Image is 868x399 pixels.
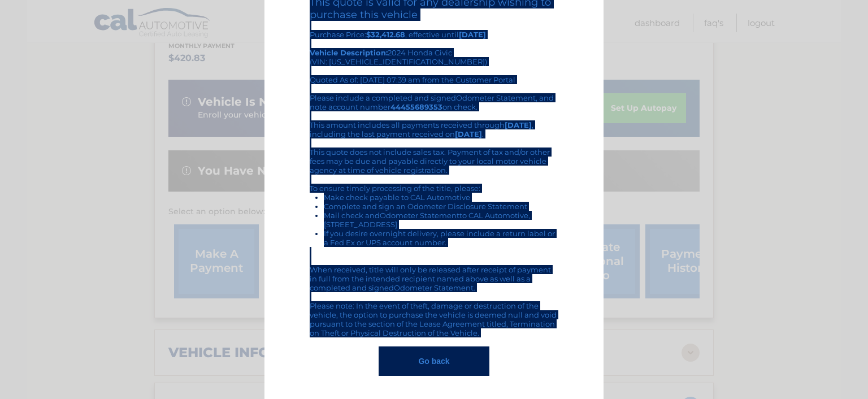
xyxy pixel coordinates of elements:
[310,48,388,57] strong: Vehicle Description:
[380,211,459,220] a: Odometer Statement
[324,229,558,247] li: If you desire overnight delivery, please include a return label or a Fed Ex or UPS account number.
[394,283,474,292] a: Odometer Statement
[505,120,532,129] b: [DATE]
[390,102,442,111] b: 44455689353
[459,30,486,39] b: [DATE]
[455,129,482,138] b: [DATE]
[366,30,405,39] b: $32,412.68
[324,202,558,211] li: Complete and sign an Odometer Disclosure Statement
[456,93,536,102] a: Odometer Statement
[379,346,489,376] button: Go back
[324,193,558,202] li: Make check payable to CAL Automotive
[324,211,558,229] li: Mail check and to CAL Automotive, [STREET_ADDRESS]
[310,93,558,337] div: Please include a completed and signed , and note account number on check. This amount includes al...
